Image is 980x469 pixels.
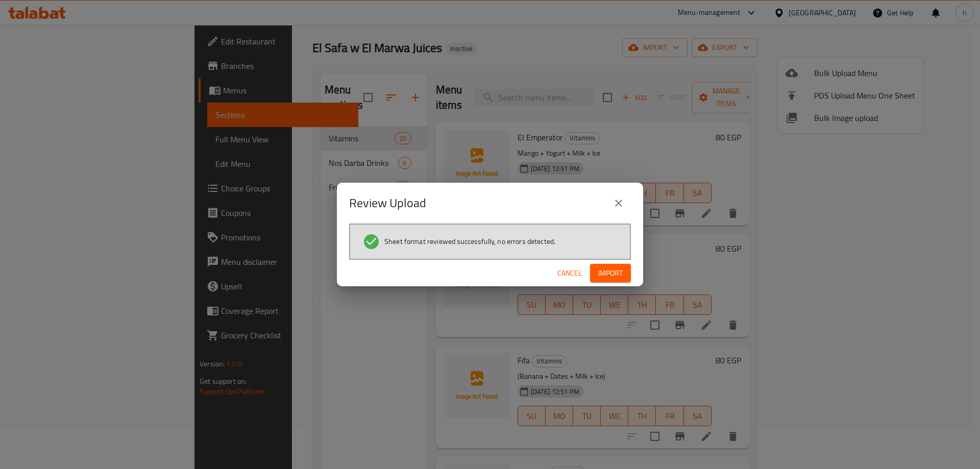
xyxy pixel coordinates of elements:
[553,264,586,283] button: Cancel
[349,195,426,211] h2: Review Upload
[590,264,631,283] button: Import
[557,267,582,280] span: Cancel
[606,191,631,215] button: close
[384,236,555,246] span: Sheet format reviewed successfully, no errors detected.
[598,267,623,280] span: Import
